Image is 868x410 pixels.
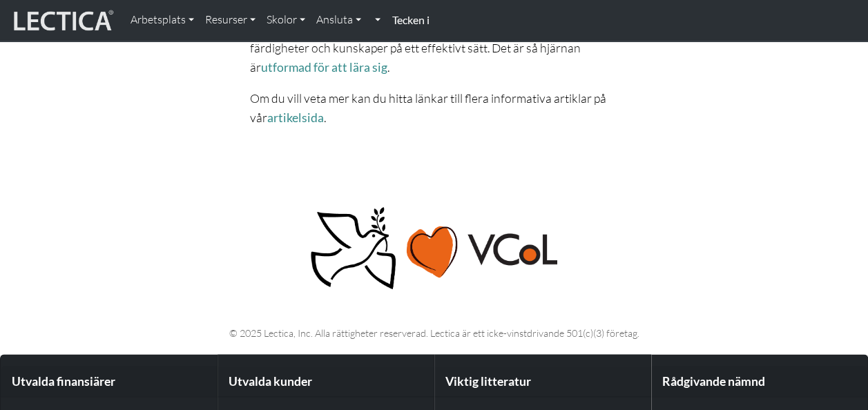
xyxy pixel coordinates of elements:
[125,6,200,35] a: Arbetsplats
[434,366,650,397] div: Viktig litteratur
[1,366,217,397] div: Utvalda finansiärer
[386,6,434,35] a: Tecken i
[311,6,367,35] a: Ansluta
[200,6,261,35] a: Resurser
[218,366,434,397] div: Utvalda kunder
[267,110,324,125] a: artikelsida
[392,13,429,26] strong: Tecken i
[49,324,820,340] p: © 2025 Lectica, Inc. Alla rättigheter reserverad. Lectica är ett icke-vinstdrivande 501(c)(3) för...
[250,88,619,128] p: Om du vill veta mer kan du hitta länkar till flera informativa artiklar på vår .
[261,6,311,35] a: Skolor
[307,205,561,291] img: Fred, kärlek, VCoL
[651,366,867,397] div: Rådgivande nämnd
[10,8,114,34] img: lecticalive
[261,60,387,75] a: utformad för att lära sig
